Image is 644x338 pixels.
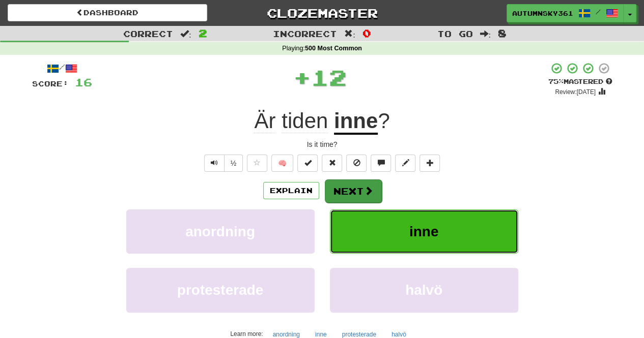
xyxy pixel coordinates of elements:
[555,88,596,96] small: Review: [DATE]
[371,155,391,172] button: Discuss sentence (alt+u)
[32,139,612,149] div: Is it time?
[596,8,601,15] span: /
[322,155,342,172] button: Reset to 0% Mastered (alt+r)
[254,109,275,133] span: Är
[230,330,263,337] small: Learn more:
[273,28,337,39] span: Incorrect
[126,268,315,312] button: protesterade
[123,28,173,39] span: Correct
[177,282,264,298] span: protesterade
[344,29,355,38] span: :
[334,109,378,135] u: inne
[325,179,382,203] button: Next
[271,155,293,172] button: 🧠
[395,155,415,172] button: Edit sentence (alt+d)
[32,79,69,88] span: Score:
[498,27,507,39] span: 8
[202,155,243,172] div: Text-to-speech controls
[378,109,389,133] span: ?
[405,282,442,298] span: halvö
[126,209,315,254] button: anordning
[180,29,191,38] span: :
[409,224,439,239] span: inne
[548,77,564,85] span: 75 %
[305,45,362,52] strong: 500 Most Common
[362,27,371,39] span: 0
[263,182,319,199] button: Explain
[507,4,624,22] a: AutumnSky361 /
[346,155,367,172] button: Ignore sentence (alt+i)
[224,155,243,172] button: ½
[32,62,92,75] div: /
[204,155,225,172] button: Play sentence audio (ctl+space)
[548,77,612,86] div: Mastered
[311,65,347,90] span: 12
[282,109,328,133] span: tiden
[512,9,573,18] span: AutumnSky361
[419,155,440,172] button: Add to collection (alt+a)
[330,268,518,312] button: halvö
[297,155,318,172] button: Set this sentence to 100% Mastered (alt+m)
[75,76,92,88] span: 16
[437,28,472,39] span: To go
[222,4,422,22] a: Clozemaster
[8,4,207,21] a: Dashboard
[199,27,207,39] span: 2
[330,209,518,254] button: inne
[247,155,267,172] button: Favorite sentence (alt+f)
[480,29,491,38] span: :
[293,62,311,93] span: +
[185,224,255,239] span: anordning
